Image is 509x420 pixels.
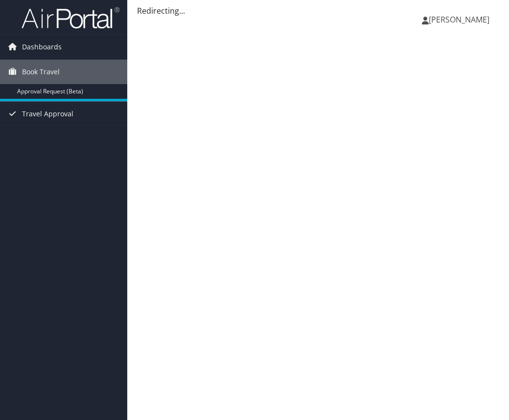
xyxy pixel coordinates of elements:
[22,35,62,59] span: Dashboards
[137,5,499,17] div: Redirecting...
[22,102,73,126] span: Travel Approval
[429,14,489,25] span: [PERSON_NAME]
[22,6,119,29] img: airportal-logo.png
[22,60,60,84] span: Book Travel
[422,5,499,34] a: [PERSON_NAME]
